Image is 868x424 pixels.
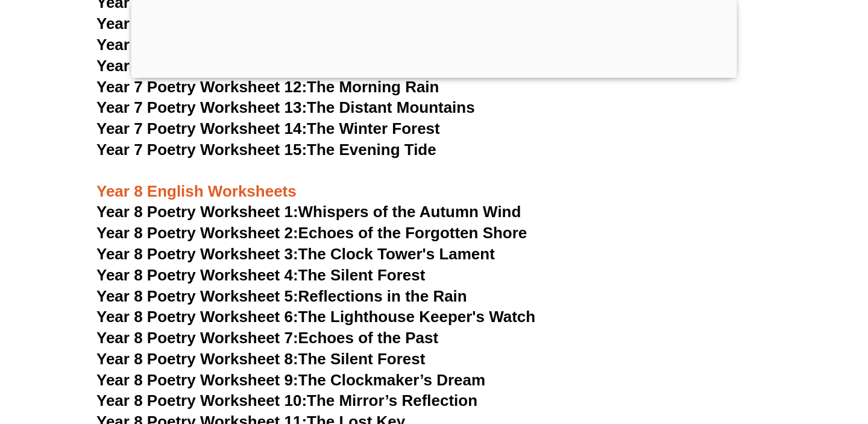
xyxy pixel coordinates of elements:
h3: Year 8 English Worksheets [96,161,772,202]
a: Year 7 Poetry Worksheet 14:The Winter Forest [96,119,440,138]
span: Year 8 Poetry Worksheet 5: [96,287,298,305]
span: Year 8 Poetry Worksheet 10: [96,391,307,410]
span: Year 7 Poetry Worksheet 15: [96,141,307,159]
span: Year 7 Poetry Worksheet 12: [96,78,307,96]
span: Year 8 Poetry Worksheet 6: [96,308,298,326]
span: Year 7 Poetry Worksheet 11: [96,57,307,75]
a: Year 8 Poetry Worksheet 9:The Clockmaker’s Dream [96,371,485,389]
span: Year 7 Poetry Worksheet 14: [96,119,307,138]
span: Year 7 Poetry Worksheet 13: [96,98,307,116]
span: Year 8 Poetry Worksheet 9: [96,371,298,389]
span: Year 8 Poetry Worksheet 1: [96,203,298,221]
span: Year 7 Poetry Worksheet 9: [96,14,298,33]
span: Year 8 Poetry Worksheet 3: [96,245,298,263]
span: Year 8 Poetry Worksheet 4: [96,266,298,284]
span: Year 7 Poetry Worksheet 10: [96,36,307,54]
a: Year 8 Poetry Worksheet 8:The Silent Forest [96,350,425,368]
a: Year 8 Poetry Worksheet 1:Whispers of the Autumn Wind [96,203,521,221]
a: Year 7 Poetry Worksheet 15:The Evening Tide [96,141,436,159]
span: Year 8 Poetry Worksheet 7: [96,329,298,347]
a: Year 8 Poetry Worksheet 4:The Silent Forest [96,266,425,284]
a: Year 8 Poetry Worksheet 10:The Mirror’s Reflection [96,391,477,410]
span: Year 8 Poetry Worksheet 8: [96,350,298,368]
a: Year 8 Poetry Worksheet 5:Reflections in the Rain [96,287,467,305]
a: Year 7 Poetry Worksheet 11:The Moonlit Meadow [96,57,461,75]
a: Year 8 Poetry Worksheet 3:The Clock Tower's Lament [96,245,495,263]
iframe: Chat Widget [661,288,868,424]
a: Year 7 Poetry Worksheet 10:The Old Oak Tree [96,36,436,54]
span: Year 8 Poetry Worksheet 2: [96,224,298,242]
a: Year 7 Poetry Worksheet 13:The Distant Mountains [96,98,475,116]
a: Year 7 Poetry Worksheet 12:The Morning Rain [96,78,439,96]
a: Year 8 Poetry Worksheet 2:Echoes of the Forgotten Shore [96,224,527,242]
a: Year 8 Poetry Worksheet 6:The Lighthouse Keeper's Watch [96,308,535,326]
a: Year 8 Poetry Worksheet 7:Echoes of the Past [96,329,438,347]
a: Year 7 Poetry Worksheet 9:Echoes in the Canyon [96,14,462,33]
